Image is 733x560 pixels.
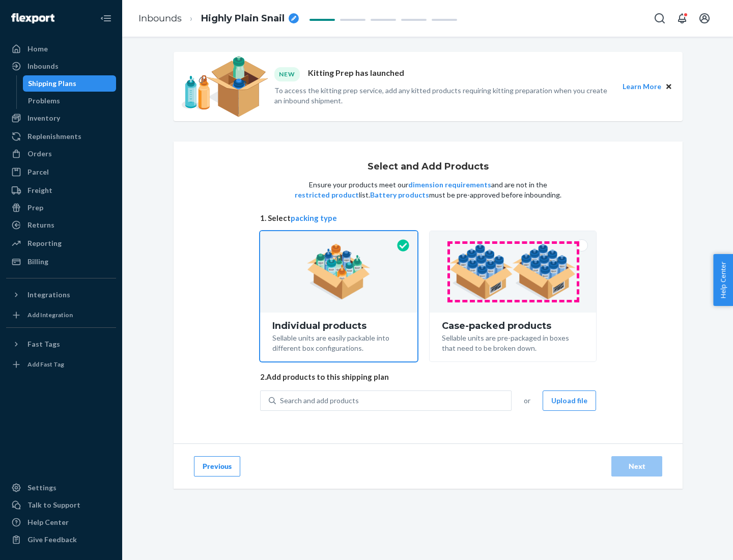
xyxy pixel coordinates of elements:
div: Add Fast Tag [27,360,64,369]
div: Inbounds [27,61,59,71]
a: Inventory [6,110,116,126]
button: Battery products [370,190,429,200]
a: Billing [6,254,116,270]
div: Replenishments [27,131,81,142]
button: Close [663,81,674,92]
a: Help Center [6,514,116,530]
div: Add Integration [27,311,73,319]
div: Freight [27,185,52,195]
a: Prep [6,200,116,216]
button: Help Center [713,254,733,306]
p: Kitting Prep has launched [308,67,404,81]
div: Give Feedback [27,535,77,545]
div: Prep [27,203,43,213]
a: Orders [6,146,116,162]
div: Individual products [272,321,405,331]
button: Next [611,456,662,477]
button: packing type [291,213,337,223]
div: Talk to Support [27,500,80,510]
span: Highly Plain Snail [201,12,285,25]
ol: breadcrumbs [130,4,307,34]
button: Previous [194,456,240,477]
button: Give Feedback [6,531,116,548]
a: Reporting [6,235,116,251]
div: NEW [274,67,300,81]
div: Settings [27,483,57,493]
img: case-pack.59cecea509d18c883b923b81aeac6d0b.png [449,244,576,300]
div: Shipping Plans [28,78,76,89]
div: Billing [27,257,48,267]
a: Shipping Plans [23,75,117,92]
div: Problems [28,96,60,106]
div: Fast Tags [27,339,60,349]
div: Help Center [27,517,69,527]
div: Inventory [27,113,60,123]
a: Inbounds [138,13,182,24]
div: Parcel [27,167,49,177]
button: Learn More [623,81,661,92]
a: Add Integration [6,307,116,323]
div: Home [27,44,48,54]
span: or [524,396,530,406]
div: Case-packed products [442,321,584,331]
a: Parcel [6,164,116,180]
button: Open notifications [672,8,692,29]
button: Integrations [6,287,116,303]
button: Fast Tags [6,336,116,352]
button: Open account menu [694,8,715,29]
div: Next [620,461,654,471]
div: Sellable units are easily packable into different box configurations. [272,331,405,353]
a: Home [6,41,116,57]
h1: Select and Add Products [368,162,489,172]
button: dimension requirements [408,180,491,190]
span: 2. Add products to this shipping plan [260,372,596,382]
a: Problems [23,93,117,109]
div: Sellable units are pre-packaged in boxes that need to be broken down. [442,331,584,353]
p: Ensure your products meet our and are not in the list. must be pre-approved before inbounding. [294,180,562,200]
div: Orders [27,149,52,159]
a: Freight [6,182,116,199]
a: Replenishments [6,128,116,145]
img: Flexport logo [11,13,54,23]
a: Settings [6,480,116,496]
button: Open Search Box [650,8,670,29]
span: 1. Select [260,213,596,223]
button: Upload file [543,390,596,411]
a: Talk to Support [6,497,116,513]
p: To access the kitting prep service, add any kitted products requiring kitting preparation when yo... [274,86,613,106]
div: Search and add products [280,396,359,406]
a: Returns [6,217,116,233]
img: individual-pack.facf35554cb0f1810c75b2bd6df2d64e.png [307,244,371,300]
div: Returns [27,220,54,230]
a: Inbounds [6,58,116,74]
div: Reporting [27,238,62,248]
button: restricted product [295,190,359,200]
div: Integrations [27,290,70,300]
a: Add Fast Tag [6,356,116,373]
button: Close Navigation [96,8,116,29]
